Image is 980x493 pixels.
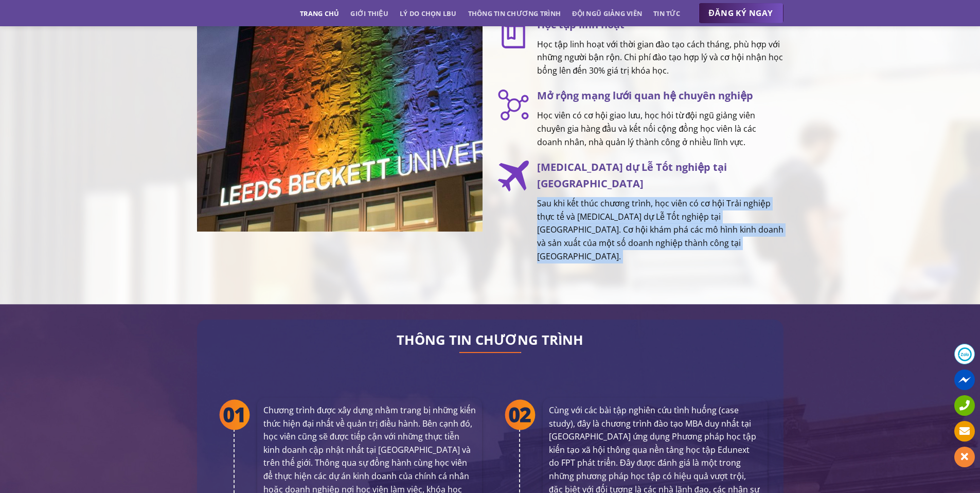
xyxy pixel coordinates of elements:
[709,7,773,20] span: ĐĂNG KÝ NGAY
[459,352,521,353] img: line-lbu.jpg
[537,159,783,192] h3: [MEDICAL_DATA] dự Lễ Tốt nghiệp tại [GEOGRAPHIC_DATA]
[699,3,783,24] a: ĐĂNG KÝ NGAY
[537,87,783,104] h3: Mở rộng mạng lưới quan hệ chuyên nghiệp
[572,4,642,23] a: Đội ngũ giảng viên
[350,4,388,23] a: Giới thiệu
[400,4,457,23] a: Lý do chọn LBU
[300,4,339,23] a: Trang chủ
[468,4,561,23] a: Thông tin chương trình
[537,38,783,78] p: Học tập linh hoạt với thời gian đào tạo cách tháng, phù hợp với những người bận rộn. Chi phí đào ...
[653,4,680,23] a: Tin tức
[537,197,783,263] p: Sau khi kết thúc chương trình, học viên có cơ hội Trải nghiệp thực tế và [MEDICAL_DATA] dự Lễ Tốt...
[537,109,783,149] p: Học viên có cơ hội giao lưu, học hỏi từ đội ngũ giảng viên chuyên gia hàng đầu và kết nối cộng đồ...
[212,335,768,345] h2: THÔNG TIN CHƯƠNG TRÌNH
